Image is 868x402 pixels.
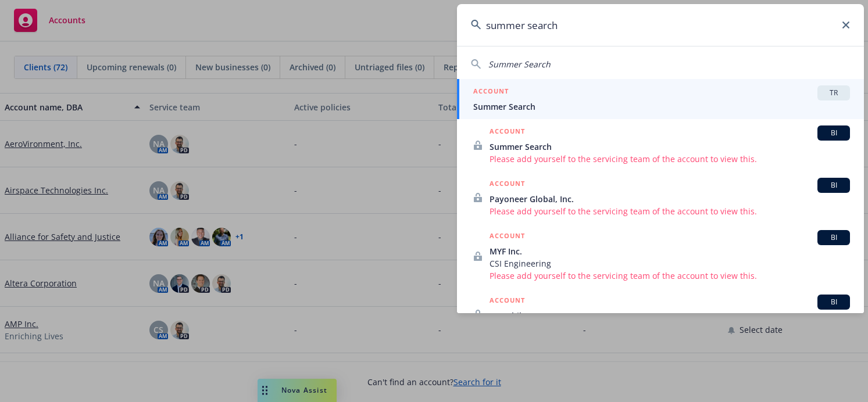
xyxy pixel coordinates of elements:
[490,178,525,192] h5: ACCOUNT
[473,85,509,99] h5: ACCOUNT
[822,128,845,138] span: BI
[457,119,864,171] a: ACCOUNTBISummer SearchPlease add yourself to the servicing team of the account to view this.
[490,125,525,139] h5: ACCOUNT
[490,270,850,282] span: Please add yourself to the servicing team of the account to view this.
[822,232,845,243] span: BI
[473,100,850,113] span: Summer Search
[457,171,864,224] a: ACCOUNTBIPayoneer Global, Inc.Please add yourself to the servicing team of the account to view this.
[457,79,864,119] a: ACCOUNTTRSummer Search
[822,88,845,98] span: TR
[490,245,850,257] span: MYF Inc.
[457,224,864,288] a: ACCOUNTBIMYF Inc.CSI EngineeringPlease add yourself to the servicing team of the account to view ...
[490,230,525,244] h5: ACCOUNT
[822,180,845,191] span: BI
[822,297,845,307] span: BI
[490,153,850,165] span: Please add yourself to the servicing team of the account to view this.
[457,288,864,340] a: ACCOUNTBIFronchil, LLC
[457,4,864,46] input: Search...
[490,141,850,153] span: Summer Search
[490,310,850,322] span: Fronchil, LLC
[490,295,525,308] h5: ACCOUNT
[490,257,850,270] span: CSI Engineering
[488,59,551,70] span: Summer Search
[490,205,850,217] span: Please add yourself to the servicing team of the account to view this.
[490,193,850,205] span: Payoneer Global, Inc.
